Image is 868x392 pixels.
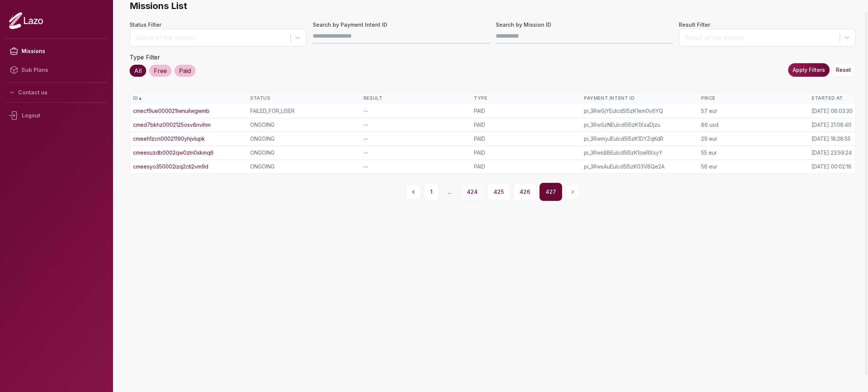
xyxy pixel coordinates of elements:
div: pi_3RwmyJEulcd5I5zK1DYZqKdR [584,135,695,143]
div: Result [364,95,468,101]
a: cmed7bkhz0002125osv8nvihm [133,121,211,129]
div: pi_3RwSzNEulcd5I5zK1XsaDjzu [584,121,695,129]
div: [DATE] 21:08:40 [811,121,851,129]
div: -- [364,163,468,170]
div: Logout [6,106,107,125]
div: PAID [474,107,578,115]
label: Result Filter [679,21,856,29]
button: 1 [424,183,439,201]
div: Status of the mission [136,33,287,42]
div: ONGOING [250,121,358,129]
div: 57 eur [701,107,805,115]
label: Type Filter [130,53,160,61]
div: PAID [474,149,578,156]
div: 86 usd [701,121,805,129]
label: Status Filter [130,21,307,29]
div: [DATE] 00:02:16 [811,163,851,170]
button: Contact us [6,86,107,99]
div: -- [364,149,468,156]
a: cmeesuzdb0002qw0zln0skmq6 [133,149,214,156]
div: FAILED_FOR_USER [250,107,358,115]
div: Price [701,95,805,101]
div: Status [250,95,358,101]
div: 56 eur [701,163,805,170]
div: -- [364,135,468,143]
span: ... [442,185,457,199]
div: Paid [174,65,196,77]
div: -- [364,121,468,129]
div: Type [474,95,578,101]
button: 424 [460,183,484,201]
div: ONGOING [250,135,358,143]
div: ID [133,95,244,101]
a: cmeesyo350002izq2cti2vm9d [133,163,208,170]
div: pi_3RwGjYEulcd5I5zK1em0v6YQ [584,107,695,115]
div: Free [149,65,171,77]
div: PAID [474,121,578,129]
a: cmecf9ue000021lwnuilwgwmb [133,107,209,115]
label: Search by Payment Intent ID [313,21,490,29]
div: PAID [474,135,578,143]
div: Started At [811,95,853,101]
label: Search by Mission ID [496,21,673,29]
div: pi_3Rws8BEulcd5I5zK1oeRXsyY [584,149,695,156]
button: Previous page [406,184,421,199]
button: Apply Filters [788,63,830,77]
div: 29 eur [701,135,805,143]
div: [DATE] 08:03:30 [811,107,853,115]
div: -- [364,107,468,115]
button: 425 [487,183,510,201]
div: Payment Intent ID [584,95,695,101]
div: pi_3RwsAuEulcd5I5zK03VBQe2A [584,163,695,170]
button: Reset [831,63,856,77]
div: PAID [474,163,578,170]
div: [DATE] 18:28:55 [811,135,851,143]
span: ▲ [138,95,142,101]
div: ONGOING [250,163,358,170]
div: Result of the mission [685,33,836,42]
button: 427 [539,183,562,201]
button: 426 [513,183,536,201]
div: 55 eur [701,149,805,156]
div: All [130,65,146,77]
div: [DATE] 23:59:24 [811,149,852,156]
a: Sub Plans [6,61,107,79]
div: ONGOING [250,149,358,156]
a: Missions [6,42,107,61]
a: cmeeh1zcn00021190yhjvlupk [133,135,205,143]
